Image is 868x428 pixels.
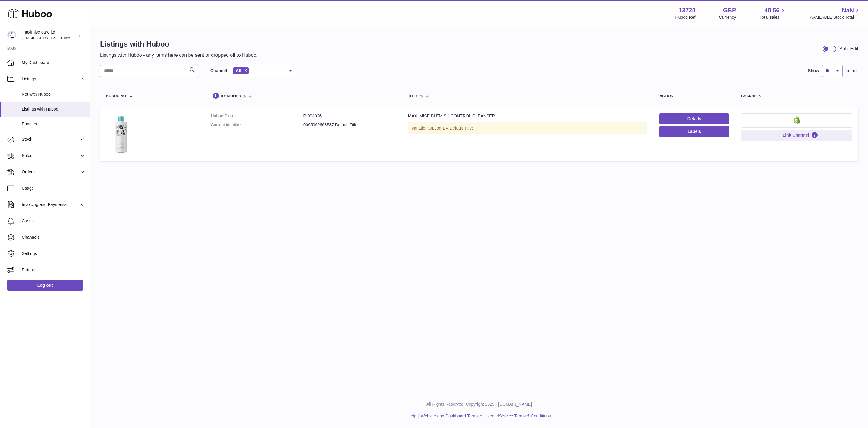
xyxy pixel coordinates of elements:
p: Listings with Huboo - any items here can be sent or dropped off to Huboo. [100,52,258,59]
span: Option 1 = Default Title; [429,126,473,130]
div: Currency [719,14,736,20]
span: Stock [22,137,79,142]
span: [EMAIL_ADDRESS][DOMAIN_NAME] [22,35,89,40]
a: Details [659,113,729,124]
div: MAX.IMISE BLEMISH CONTROL CLEANSER [408,113,648,119]
button: Labels [659,126,729,137]
span: Cases [22,218,86,224]
dd: 9095069663537 Default Title; [303,122,396,128]
a: Help [408,414,417,418]
span: Channels [22,234,86,240]
img: internalAdmin-13728@internal.huboo.com [7,31,16,40]
div: Variation: [408,122,648,134]
span: Orders [22,169,79,175]
strong: GBP [723,6,736,14]
label: Show [808,68,819,74]
span: Total sales [759,14,786,20]
a: Website and Dashboard Terms of Use [421,414,492,418]
a: Service Terms & Conditions [499,414,551,418]
div: Bulk Edit [839,46,858,52]
span: Settings [22,251,86,256]
div: maximise care ltd [22,29,77,41]
span: Link Channel [783,132,809,138]
span: All [236,68,241,73]
div: channels [741,94,852,98]
span: Usage [22,185,86,191]
dt: Current identifier [211,122,303,128]
button: Link Channel [741,130,852,140]
span: Not with Huboo [22,92,86,97]
span: AVAILABLE Stock Total [810,14,861,20]
span: NaN [842,6,854,14]
span: Listings [22,76,79,82]
img: shopify-small.png [794,116,800,124]
span: title [408,94,418,98]
a: Log out [7,280,83,291]
p: All Rights Reserved. Copyright 2025 - [DOMAIN_NAME] [95,401,863,407]
strong: 13728 [679,6,696,14]
a: 48.56 Total sales [759,6,786,20]
span: Listings with Huboo [22,106,86,112]
span: Bundles [22,121,86,127]
span: Returns [22,267,86,273]
h1: Listings with Huboo [100,39,258,49]
a: NaN AVAILABLE Stock Total [810,6,861,20]
dd: P-994926 [303,113,396,119]
div: action [659,94,729,98]
img: MAX.IMISE BLEMISH CONTROL CLEANSER [106,113,136,153]
label: Channel [210,68,227,74]
div: Huboo Ref [675,14,696,20]
span: Sales [22,153,79,159]
span: entries [846,68,858,74]
span: identifier [221,94,241,98]
li: and [419,413,551,419]
dt: Huboo P no [211,113,303,119]
span: Invoicing and Payments [22,202,79,208]
span: 48.56 [764,6,779,14]
span: My Dashboard [22,60,86,66]
span: Huboo no [106,94,126,98]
